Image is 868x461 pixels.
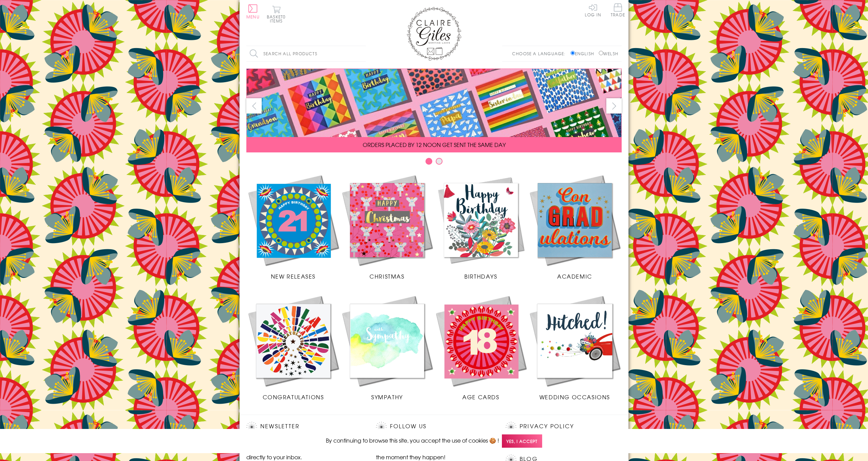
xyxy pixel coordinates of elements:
[246,294,340,401] a: Congratulations
[512,50,569,57] p: Choose a language:
[246,158,622,168] div: Carousel Pagination
[340,294,434,401] a: Sympathy
[528,173,622,280] a: Academic
[434,173,528,280] a: Birthdays
[371,393,403,401] span: Sympathy
[246,4,260,19] button: Menu
[270,14,286,24] span: 0 items
[539,393,610,401] span: Wedding Occasions
[570,50,597,57] label: English
[570,51,575,55] input: English
[267,5,286,23] button: Basket0 items
[246,98,262,114] button: prev
[599,50,618,57] label: Welsh
[462,393,499,401] span: Age Cards
[464,272,497,280] span: Birthdays
[407,7,461,61] img: Claire Giles Greetings Cards
[246,422,362,432] h2: Newsletter
[502,434,542,448] span: Yes, I accept
[340,173,434,280] a: Christmas
[425,158,432,165] button: Carousel Page 1 (Current Slide)
[599,51,603,55] input: Welsh
[585,3,601,17] a: Log In
[611,3,625,17] span: Trade
[611,3,625,18] a: Trade
[557,272,592,280] span: Academic
[370,272,404,280] span: Christmas
[263,393,324,401] span: Congratulations
[246,46,366,61] input: Search all products
[271,272,316,280] span: New Releases
[363,140,506,149] span: ORDERS PLACED BY 12 NOON GET SENT THE SAME DAY
[520,422,574,431] a: Privacy Policy
[606,98,622,114] button: next
[436,158,443,165] button: Carousel Page 2
[528,294,622,401] a: Wedding Occasions
[246,173,340,280] a: New Releases
[246,14,260,20] span: Menu
[359,46,366,61] input: Search
[434,294,528,401] a: Age Cards
[376,422,492,432] h2: Follow Us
